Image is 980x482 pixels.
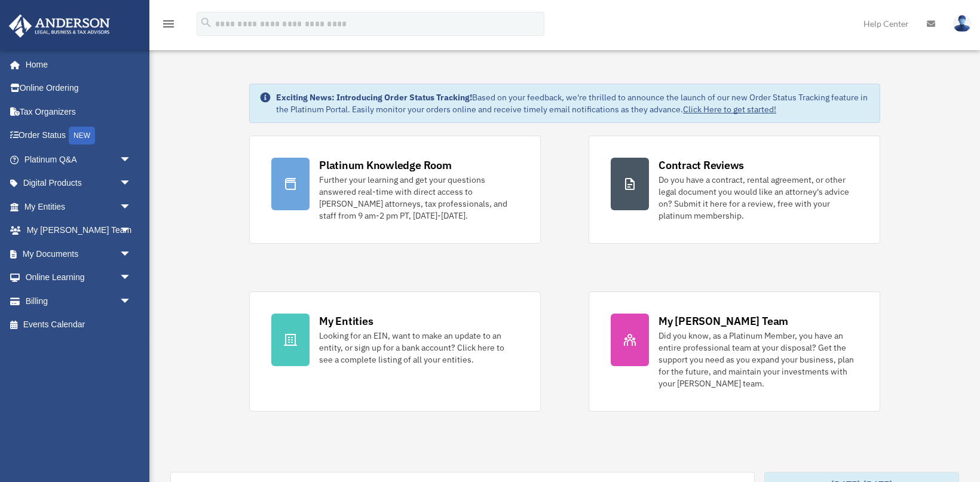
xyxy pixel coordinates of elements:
[276,92,472,103] strong: Exciting News: Introducing Order Status Tracking!
[8,53,143,76] a: Home
[589,291,880,412] a: My [PERSON_NAME] Team Did you know, as a Platinum Member, you have an entire professional team at...
[200,16,213,29] i: search
[120,242,143,266] span: arrow_drop_down
[589,136,880,244] a: Contract Reviews Do you have a contract, rental agreement, or other legal document you would like...
[8,195,149,219] a: My Entitiesarrow_drop_down
[249,136,541,244] a: Platinum Knowledge Room Further your learning and get your questions answered real-time with dire...
[8,313,149,337] a: Events Calendar
[120,289,143,314] span: arrow_drop_down
[8,100,149,124] a: Tax Organizers
[120,266,143,290] span: arrow_drop_down
[659,174,858,222] div: Do you have a contract, rental agreement, or other legal document you would like an attorney's ad...
[8,242,149,266] a: My Documentsarrow_drop_down
[120,171,143,196] span: arrow_drop_down
[8,148,149,171] a: Platinum Q&Aarrow_drop_down
[249,291,541,412] a: My Entities Looking for an EIN, want to make an update to an entity, or sign up for a bank accoun...
[8,124,149,148] a: Order StatusNEW
[319,158,452,173] div: Platinum Knowledge Room
[161,21,176,31] a: menu
[319,330,519,366] div: Looking for an EIN, want to make an update to an entity, or sign up for a bank account? Click her...
[8,76,149,100] a: Online Ordering
[69,127,95,145] div: NEW
[659,158,744,173] div: Contract Reviews
[8,171,149,195] a: Digital Productsarrow_drop_down
[120,219,143,243] span: arrow_drop_down
[8,266,149,290] a: Online Learningarrow_drop_down
[319,174,519,222] div: Further your learning and get your questions answered real-time with direct access to [PERSON_NAM...
[276,91,870,115] div: Based on your feedback, we're thrilled to announce the launch of our new Order Status Tracking fe...
[161,17,176,31] i: menu
[120,195,143,219] span: arrow_drop_down
[319,314,373,329] div: My Entities
[683,104,776,115] a: Click Here to get started!
[659,330,858,389] div: Did you know, as a Platinum Member, you have an entire professional team at your disposal? Get th...
[8,289,149,313] a: Billingarrow_drop_down
[120,148,143,172] span: arrow_drop_down
[659,314,788,329] div: My [PERSON_NAME] Team
[5,14,114,38] img: Anderson Advisors Platinum Portal
[8,219,149,242] a: My [PERSON_NAME] Teamarrow_drop_down
[953,15,971,32] img: User Pic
